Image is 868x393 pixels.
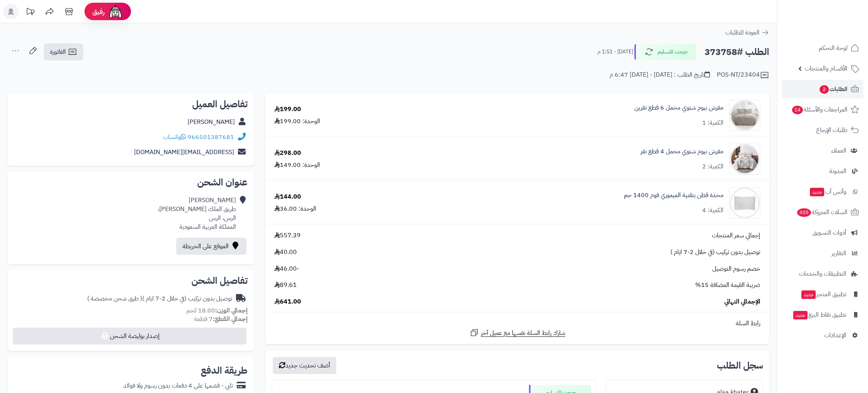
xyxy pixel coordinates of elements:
div: POS-NT/23404 [717,70,769,80]
span: العودة للطلبات [725,28,759,37]
span: تطبيق المتجر [801,289,846,300]
a: تطبيق المتجرجديد [782,285,863,304]
small: 18.00 كجم [186,306,248,315]
a: تطبيق نقاط البيعجديد [782,305,863,324]
span: الأقسام والمنتجات [805,63,847,74]
span: 557.39 [274,231,301,240]
a: مفرش نيوم شتوي مخمل 6 قطع نفرين [634,103,723,112]
div: تابي - قسّمها على 4 دفعات بدون رسوم ولا فوائد [123,381,233,390]
button: إصدار بوليصة الشحن [13,328,246,345]
span: 2 [820,85,829,94]
span: وآتس آب [809,186,846,197]
img: ai-face.png [108,4,123,19]
div: 298.00 [274,149,301,158]
small: [DATE] - 1:51 م [598,48,633,56]
h2: عنوان الشحن [14,178,248,187]
div: توصيل بدون تركيب (في خلال 2-7 ايام ) [87,294,232,303]
a: المراجعات والأسئلة14 [782,100,863,119]
a: العملاء [782,141,863,160]
span: 89.61 [274,281,297,290]
a: مفرش نيوم شتوي مخمل 4 قطع نفر [641,147,723,156]
div: الوحدة: 199.00 [274,117,320,126]
a: الموقع على الخريطة [176,238,246,255]
span: 641.00 [274,297,301,306]
span: التقارير [832,248,846,259]
strong: إجمالي القطع: [213,314,248,324]
div: الكمية: 1 [702,118,723,127]
h2: تفاصيل العميل [14,100,248,109]
button: أضف تحديث جديد [273,357,336,374]
div: 199.00 [274,105,301,114]
span: ضريبة القيمة المضافة 15% [695,281,760,290]
a: [EMAIL_ADDRESS][DOMAIN_NAME] [134,148,234,157]
div: [PERSON_NAME] طريق الملك [PERSON_NAME]، الرس، الرس المملكة العربية السعودية [158,196,236,231]
a: أدوات التسويق [782,223,863,242]
a: مخدة قطن بتقنية الميموري فوم 1400 جم [624,191,723,200]
span: لوحة التحكم [819,43,847,53]
span: 455 [797,208,811,217]
h2: طريقة الدفع [201,366,248,375]
a: شارك رابط السلة نفسها مع عميل آخر [470,328,565,338]
a: لوحة التحكم [782,39,863,57]
span: 40.00 [274,248,297,257]
a: التقارير [782,244,863,263]
span: الفاتورة [50,47,66,57]
button: خرجت للتسليم [634,44,696,60]
span: طلبات الإرجاع [816,125,847,136]
span: -46.00 [274,264,299,273]
a: السلات المتروكة455 [782,203,863,221]
div: الوحدة: 149.00 [274,161,320,170]
span: إجمالي سعر المنتجات [712,231,760,240]
small: 7 قطعة [194,314,248,324]
div: تاريخ الطلب : [DATE] - [DATE] 6:47 م [610,70,710,79]
div: رابط السلة [269,319,766,328]
span: أدوات التسويق [813,227,846,238]
a: واتساب [163,132,186,142]
img: logo-2.png [815,20,861,36]
span: 14 [792,106,803,114]
div: الكمية: 2 [702,162,723,171]
a: طلبات الإرجاع [782,121,863,139]
span: جديد [810,188,824,196]
img: 1734447754-110202020132-90x90.jpg [730,100,760,131]
a: الفاتورة [44,43,83,60]
span: المدونة [829,166,846,177]
span: رفيق [92,7,105,16]
span: جديد [793,311,808,319]
div: الكمية: 4 [702,206,723,215]
span: تطبيق نقاط البيع [792,309,846,320]
img: 1748940505-1-90x90.jpg [730,187,760,218]
h2: الطلب #373758 [704,44,769,60]
a: المدونة [782,162,863,180]
h3: سجل الطلب [717,361,763,370]
span: التطبيقات والخدمات [799,268,846,279]
div: 144.00 [274,192,301,201]
a: التطبيقات والخدمات [782,264,863,283]
a: تحديثات المنصة [21,4,40,21]
span: خصم رسوم التوصيل [712,264,760,273]
span: السلات المتروكة [796,207,847,218]
span: العملاء [831,145,846,156]
a: 966501387681 [188,132,234,142]
span: المراجعات والأسئلة [791,104,847,115]
a: وآتس آبجديد [782,182,863,201]
span: الإجمالي النهائي [724,297,760,306]
span: جديد [801,290,816,299]
span: الطلبات [819,84,847,94]
strong: إجمالي الوزن: [215,306,248,315]
h2: تفاصيل الشحن [14,276,248,285]
a: [PERSON_NAME] [188,117,235,127]
span: ( طرق شحن مخصصة ) [87,294,142,303]
span: الإعدادات [824,330,846,341]
span: توصيل بدون تركيب (في خلال 2-7 ايام ) [670,248,760,257]
a: الإعدادات [782,326,863,345]
span: شارك رابط السلة نفسها مع عميل آخر [481,329,565,338]
a: الطلبات2 [782,80,863,98]
div: الوحدة: 36.00 [274,204,316,213]
a: العودة للطلبات [725,28,769,37]
img: 1734448695-110201020128-110202020140-90x90.jpg [730,144,760,175]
